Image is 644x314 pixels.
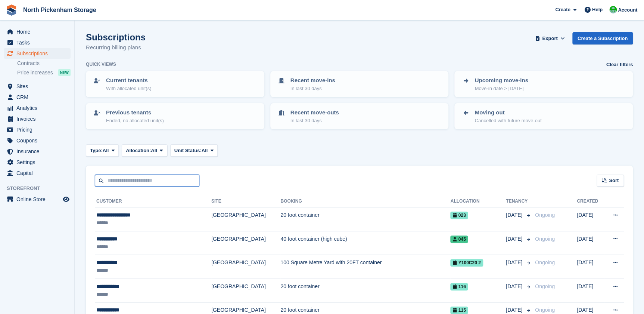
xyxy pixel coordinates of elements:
span: Account [618,6,637,14]
p: Previous tenants [106,108,164,117]
span: 045 [450,235,468,243]
a: Recent move-ins In last 30 days [271,72,448,96]
span: Ongoing [535,259,555,265]
p: Current tenants [106,76,151,85]
td: [GEOGRAPHIC_DATA] [211,255,280,279]
span: 115 [450,307,468,314]
a: menu [4,48,71,59]
a: Contracts [17,60,71,67]
p: Move-in date > [DATE] [475,85,528,92]
span: Type: [90,147,103,154]
p: In last 30 days [290,117,339,124]
span: CRM [16,92,61,102]
span: Ongoing [535,307,555,313]
a: menu [4,194,71,204]
td: [DATE] [577,255,604,279]
a: menu [4,81,71,92]
span: Analytics [16,103,61,113]
span: Allocation: [126,147,151,154]
span: Sort [609,177,619,184]
a: Preview store [62,195,71,204]
span: 023 [450,212,468,219]
img: Chris Gulliver [609,6,617,13]
img: stora-icon-8386f47178a22dfd0bd8f6a31ec36ba5ce8667c1dd55bd0f319d3a0aa187defe.svg [6,4,17,16]
div: NEW [58,69,71,76]
button: Type: All [86,144,119,157]
button: Export [533,32,566,44]
a: North Pickenham Storage [20,4,99,16]
a: menu [4,124,71,135]
th: Customer [95,196,211,207]
td: [GEOGRAPHIC_DATA] [211,231,280,255]
h1: Subscriptions [86,32,146,42]
span: Ongoing [535,212,555,218]
td: 100 Square Metre Yard with 20FT container [280,255,450,279]
td: 20 foot container [280,207,450,231]
a: Price increases NEW [17,68,71,77]
span: Export [542,35,557,42]
th: Booking [280,196,450,207]
a: menu [4,92,71,102]
span: Ongoing [535,236,555,242]
td: [DATE] [577,231,604,255]
td: 20 foot container [280,278,450,302]
a: Previous tenants Ended, no allocated unit(s) [87,104,264,129]
a: Clear filters [606,61,633,68]
p: Recent move-outs [290,108,339,117]
span: Settings [16,157,61,167]
a: menu [4,27,71,37]
a: menu [4,146,71,157]
td: [DATE] [577,207,604,231]
h6: Quick views [86,61,116,68]
a: Recent move-outs In last 30 days [271,104,448,129]
td: [GEOGRAPHIC_DATA] [211,278,280,302]
span: Insurance [16,146,61,157]
span: Coupons [16,135,61,146]
span: Online Store [16,194,61,204]
a: menu [4,114,71,124]
span: All [103,147,109,154]
button: Allocation: All [122,144,167,157]
span: Ongoing [535,283,555,289]
span: Create [555,6,570,13]
a: menu [4,135,71,146]
span: 116 [450,283,468,290]
p: Upcoming move-ins [475,76,528,85]
th: Allocation [450,196,506,207]
span: Capital [16,168,61,178]
span: [DATE] [506,235,524,243]
a: menu [4,157,71,167]
span: All [202,147,208,154]
span: Tasks [16,37,61,48]
td: 40 foot container (high cube) [280,231,450,255]
p: Cancelled with future move-out [475,117,541,124]
span: Home [16,27,61,37]
span: Pricing [16,124,61,135]
span: Storefront [7,185,74,192]
button: Unit Status: All [170,144,218,157]
a: menu [4,103,71,113]
span: Y100C20 2 [450,259,483,267]
a: Moving out Cancelled with future move-out [455,104,632,129]
span: Help [592,6,603,13]
a: Upcoming move-ins Move-in date > [DATE] [455,72,632,96]
p: Recent move-ins [290,76,335,85]
span: [DATE] [506,259,524,267]
span: Price increases [17,69,53,76]
span: Subscriptions [16,48,61,59]
a: menu [4,168,71,178]
th: Site [211,196,280,207]
span: Invoices [16,114,61,124]
span: Unit Status: [174,147,202,154]
span: All [151,147,157,154]
td: [DATE] [577,278,604,302]
a: menu [4,37,71,48]
th: Tenancy [506,196,532,207]
p: In last 30 days [290,85,335,92]
td: [GEOGRAPHIC_DATA] [211,207,280,231]
p: Ended, no allocated unit(s) [106,117,164,124]
span: [DATE] [506,283,524,290]
p: Moving out [475,108,541,117]
span: [DATE] [506,211,524,219]
span: Sites [16,81,61,92]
